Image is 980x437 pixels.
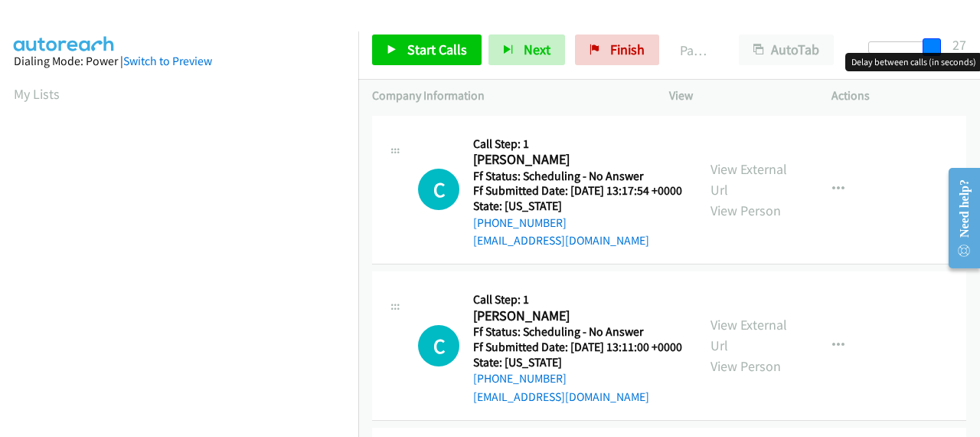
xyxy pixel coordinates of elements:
[936,157,980,279] iframe: Resource Center
[710,357,781,375] a: View Person
[418,325,459,366] div: The call is yet to be attempted
[473,215,567,230] a: [PHONE_NUMBER]
[418,169,459,210] div: The call is yet to be attempted
[473,151,678,169] h2: [PERSON_NAME]
[473,355,682,370] h5: State: [US_STATE]
[669,87,804,105] p: View
[473,169,682,184] h5: Ff Status: Scheduling - No Answer
[372,87,642,105] p: Company Information
[407,41,467,58] span: Start Calls
[418,169,459,210] h1: C
[473,324,682,340] h5: Ff Status: Scheduling - No Answer
[473,307,678,325] h2: [PERSON_NAME]
[473,136,682,152] h5: Call Step: 1
[473,371,567,386] a: [PHONE_NUMBER]
[710,160,787,199] a: View External Url
[473,233,649,248] a: [EMAIL_ADDRESS][DOMAIN_NAME]
[14,52,345,71] div: Dialing Mode: Power |
[680,40,711,61] p: Paused
[488,34,565,65] button: Next
[710,202,781,219] a: View Person
[473,340,682,355] h5: Ff Submitted Date: [DATE] 13:11:00 +0000
[524,41,550,58] span: Next
[372,34,482,65] a: Start Calls
[952,34,966,55] div: 27
[473,183,682,199] h5: Ff Submitted Date: [DATE] 13:17:54 +0000
[473,199,682,214] h5: State: [US_STATE]
[418,325,459,366] h1: C
[123,54,212,68] a: Switch to Preview
[14,85,60,103] a: My Lists
[831,87,966,105] p: Actions
[739,34,834,65] button: AutoTab
[575,34,659,65] a: Finish
[473,292,682,307] h5: Call Step: 1
[710,316,787,354] a: View External Url
[473,389,649,404] a: [EMAIL_ADDRESS][DOMAIN_NAME]
[610,41,645,58] span: Finish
